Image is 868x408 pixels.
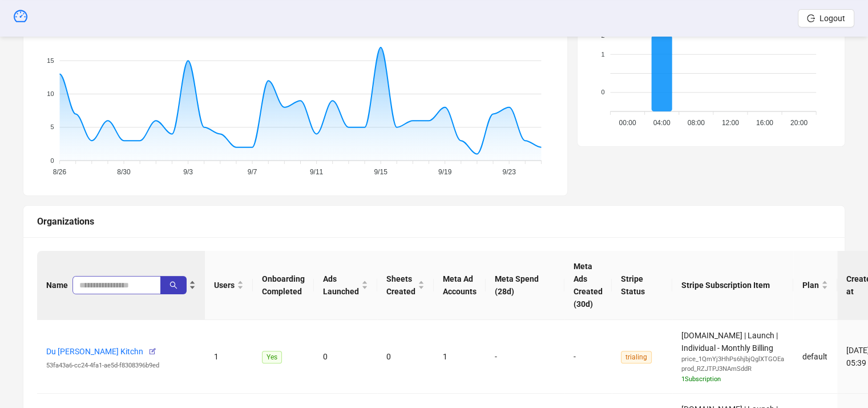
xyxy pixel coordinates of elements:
[117,168,131,176] tspan: 8/30
[50,157,54,163] tspan: 0
[183,168,193,176] tspan: 9/3
[653,119,671,127] tspan: 04:00
[262,351,282,363] span: Yes
[722,119,739,127] tspan: 12:00
[50,123,54,130] tspan: 5
[434,251,486,320] th: Meta Ad Accounts
[438,168,452,176] tspan: 9/19
[601,51,605,58] tspan: 1
[169,281,177,289] span: search
[323,273,359,298] span: Ads Launched
[793,320,837,394] td: default
[672,251,793,320] th: Stripe Subscription Item
[621,351,652,363] span: trialing
[486,320,564,394] td: -
[46,347,143,356] a: Du [PERSON_NAME] Kitchn
[793,251,837,320] th: Plan
[601,31,605,38] tspan: 2
[47,90,54,97] tspan: 10
[681,364,784,374] div: prod_RZJTPJ3NAmSddR
[248,168,257,176] tspan: 9/7
[314,320,377,394] td: 0
[377,320,434,394] td: 0
[502,168,516,176] tspan: 9/23
[214,279,235,291] span: Users
[819,14,845,23] span: Logout
[205,320,253,394] td: 1
[53,168,67,176] tspan: 8/26
[681,331,784,385] span: [DOMAIN_NAME] | Launch | Individual - Monthly Billing
[160,276,187,294] button: search
[681,374,784,385] div: 1 Subscription
[14,9,27,23] span: dashboard
[253,251,314,320] th: Onboarding Completed
[564,251,612,320] th: Meta Ads Created (30d)
[790,119,808,127] tspan: 20:00
[756,119,773,127] tspan: 16:00
[443,350,477,363] div: 1
[374,168,387,176] tspan: 9/15
[314,251,377,320] th: Ads Launched
[377,251,434,320] th: Sheets Created
[802,279,819,291] span: Plan
[807,14,815,22] span: logout
[574,350,603,363] div: -
[37,214,831,229] div: Organizations
[47,57,54,64] tspan: 15
[386,273,415,298] span: Sheets Created
[46,361,196,371] div: 53fa43a6-cc24-4fa1-ae5d-f8308396b9ed
[798,9,854,27] button: Logout
[486,251,564,320] th: Meta Spend (28d)
[310,168,324,176] tspan: 9/11
[612,251,672,320] th: Stripe Status
[681,354,784,365] div: price_1QmYj3HhPs6hjbjQglXTGOEa
[688,119,705,127] tspan: 08:00
[205,251,253,320] th: Users
[601,89,605,95] tspan: 0
[619,119,636,127] tspan: 00:00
